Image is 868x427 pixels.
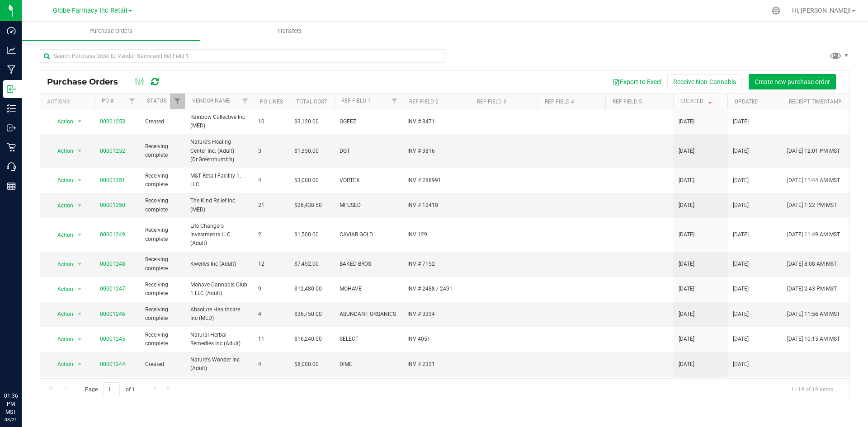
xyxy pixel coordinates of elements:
[407,117,464,126] span: INV # 8471
[145,305,179,323] span: Receiving complete
[735,99,759,105] a: Updated
[100,286,125,292] a: 00001247
[340,260,396,268] span: BAKED BROS
[258,360,283,369] span: 4
[74,199,85,212] span: select
[145,172,179,189] span: Receiving complete
[407,285,464,293] span: INV # 2488 / 2491
[407,260,464,268] span: INV # 7152
[74,308,85,320] span: select
[407,176,464,185] span: INV # 288991
[294,201,322,210] span: $26,438.50
[294,285,322,293] span: $12,480.00
[100,202,125,208] a: 00001250
[680,98,714,104] a: Created
[294,117,319,126] span: $3,120.00
[294,260,319,268] span: $7,452.00
[7,143,16,152] inline-svg: Retail
[340,310,396,319] span: ABUNDANT ORGANICS
[294,310,322,319] span: $36,750.00
[145,331,179,348] span: Receiving complete
[294,360,319,369] span: $8,000.00
[679,335,694,343] span: [DATE]
[100,311,125,317] a: 00001246
[258,147,283,155] span: 3
[787,147,840,155] span: [DATE] 12:01 PM MST
[170,94,185,109] a: Filter
[77,382,142,396] span: Page of 1
[783,382,840,396] span: 1 - 19 of 19 items
[407,310,464,319] span: INV # 3334
[733,260,749,268] span: [DATE]
[49,358,74,371] span: Action
[190,356,247,373] span: Nature's Wonder Inc (Adult)
[787,285,837,293] span: [DATE] 2:43 PM MST
[100,118,125,125] a: 00001253
[407,201,464,210] span: INV # 12410
[74,174,85,187] span: select
[260,99,283,105] a: PO Lines
[787,201,837,210] span: [DATE] 1:22 PM MST
[407,360,464,369] span: INV # 2331
[340,285,396,293] span: MOHAVE
[74,258,85,271] span: select
[755,78,830,85] span: Create new purchase order
[7,84,16,94] inline-svg: Inbound
[258,117,283,126] span: 10
[145,226,179,243] span: Receiving complete
[49,199,74,212] span: Action
[40,49,445,63] input: Search Purchase Order ID, Vendor Name and Ref Field 1
[74,145,85,157] span: select
[238,94,253,109] a: Filter
[733,335,749,343] span: [DATE]
[145,360,179,369] span: Created
[613,99,642,105] a: Ref Field 5
[100,336,125,342] a: 00001245
[74,115,85,128] span: select
[296,99,327,105] a: Total Cost
[770,6,782,15] div: Manage settings
[190,222,247,248] span: Life Changers Investments LLC (Adult)
[407,335,464,343] span: INV 4051
[545,99,574,105] a: Ref Field 4
[265,27,314,35] span: Transfers
[49,174,74,187] span: Action
[679,310,694,319] span: [DATE]
[733,230,749,239] span: [DATE]
[733,285,749,293] span: [DATE]
[294,335,322,343] span: $16,240.00
[125,94,140,109] a: Filter
[145,197,179,214] span: Receiving complete
[49,145,74,157] span: Action
[77,27,145,35] span: Purchase Orders
[258,310,283,319] span: 4
[190,281,247,298] span: Mohave Cannabis Club 1 LLC (Adult)
[190,305,247,323] span: Absolute Healthcare Inc (MED)
[340,360,396,369] span: DIME
[74,283,85,296] span: select
[679,201,694,210] span: [DATE]
[190,197,247,214] span: The Kind Relief Inc (MED)
[49,258,74,271] span: Action
[7,123,16,132] inline-svg: Outbound
[100,261,125,267] a: 00001248
[792,7,851,14] span: Hi, [PERSON_NAME]!
[49,308,74,320] span: Action
[7,26,16,35] inline-svg: Dashboard
[733,201,749,210] span: [DATE]
[787,230,840,239] span: [DATE] 11:49 AM MST
[100,361,125,367] a: 00001244
[27,353,38,364] iframe: Resource center unread badge
[7,104,16,113] inline-svg: Inventory
[733,310,749,319] span: [DATE]
[190,172,247,189] span: M&T Retail Facility 1, LLC
[294,176,319,185] span: $3,000.00
[7,65,16,74] inline-svg: Manufacturing
[477,99,506,105] a: Ref Field 3
[340,117,396,126] span: OGEEZ
[49,229,74,241] span: Action
[258,335,283,343] span: 11
[789,99,842,105] a: Receipt Timestamp
[49,333,74,346] span: Action
[47,99,91,105] div: Actions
